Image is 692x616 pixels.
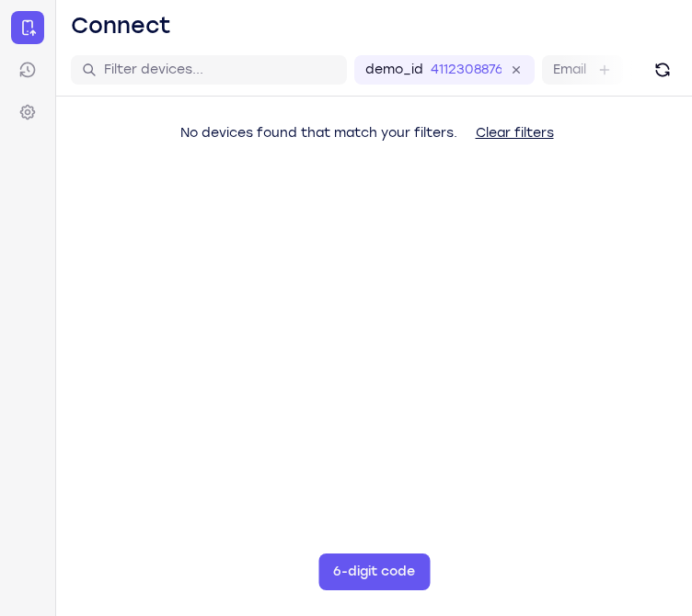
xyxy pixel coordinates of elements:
[104,61,336,79] input: Filter devices...
[180,125,457,141] span: No devices found that match your filters.
[11,96,44,129] a: Settings
[11,11,44,44] a: Connect
[365,61,423,79] label: demo_id
[648,55,677,85] button: Refresh
[318,553,430,590] button: 6-digit code
[11,53,44,86] a: Sessions
[553,61,586,79] label: Email
[461,115,569,152] button: Clear filters
[71,11,171,40] h1: Connect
